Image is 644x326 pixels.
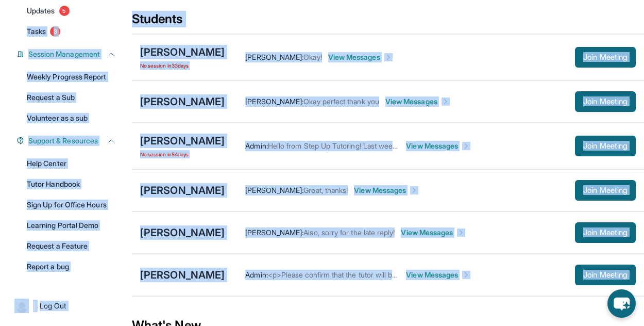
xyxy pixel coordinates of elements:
[14,299,29,313] img: user-img
[384,53,393,61] img: Chevron-Right
[583,230,628,236] span: Join Meeting
[140,268,225,282] div: [PERSON_NAME]
[140,94,225,109] div: [PERSON_NAME]
[575,136,636,156] button: Join Meeting
[607,289,636,318] button: chat-button
[583,99,628,105] span: Join Meeting
[406,141,470,151] span: View Messages
[385,96,450,107] span: View Messages
[462,271,470,279] img: Chevron-Right
[442,97,450,106] img: Chevron-Right
[21,22,122,41] a: Tasks3
[401,227,465,238] span: View Messages
[132,11,644,34] div: Students
[303,186,348,194] span: Great, thanks!
[583,54,628,60] span: Join Meeting
[245,53,303,61] span: [PERSON_NAME] :
[245,97,303,106] span: [PERSON_NAME] :
[140,183,225,198] div: [PERSON_NAME]
[303,97,379,106] span: Okay perfect thank you
[28,136,98,146] span: Support & Resources
[406,270,470,280] span: View Messages
[245,270,267,279] span: Admin :
[575,265,636,285] button: Join Meeting
[140,134,225,148] div: [PERSON_NAME]
[303,228,395,237] span: Also, sorry for the late reply!
[27,26,46,37] span: Tasks
[21,257,122,276] a: Report a bug
[268,270,640,279] span: <p>Please confirm that the tutor will be able to attend your first assigned meeting time before j...
[140,150,225,158] span: No session in 84 days
[21,68,122,86] a: Weekly Progress Report
[28,49,100,59] span: Session Management
[21,237,122,255] a: Request a Feature
[575,91,636,112] button: Join Meeting
[457,229,465,237] img: Chevron-Right
[21,109,122,127] a: Volunteer as a sub
[21,216,122,235] a: Learning Portal Demo
[245,228,303,237] span: [PERSON_NAME] :
[21,175,122,193] a: Tutor Handbook
[583,187,628,193] span: Join Meeting
[410,186,418,194] img: Chevron-Right
[575,47,636,68] button: Join Meeting
[575,180,636,201] button: Join Meeting
[50,26,60,37] span: 3
[245,186,303,194] span: [PERSON_NAME] :
[583,143,628,149] span: Join Meeting
[328,52,393,62] span: View Messages
[303,53,321,61] span: Okay!
[140,225,225,240] div: [PERSON_NAME]
[575,222,636,243] button: Join Meeting
[24,49,115,59] button: Session Management
[462,142,470,150] img: Chevron-Right
[583,272,628,278] span: Join Meeting
[140,45,225,59] div: [PERSON_NAME]
[140,61,225,70] span: No session in 33 days
[245,141,267,150] span: Admin :
[21,88,122,107] a: Request a Sub
[354,185,418,195] span: View Messages
[21,195,122,214] a: Sign Up for Office Hours
[40,301,66,311] span: Log Out
[21,154,122,173] a: Help Center
[59,6,70,16] span: 5
[27,6,55,16] span: Updates
[24,136,115,146] button: Support & Resources
[10,295,122,317] a: |Log Out
[33,300,36,312] span: |
[21,2,122,20] a: Updates5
